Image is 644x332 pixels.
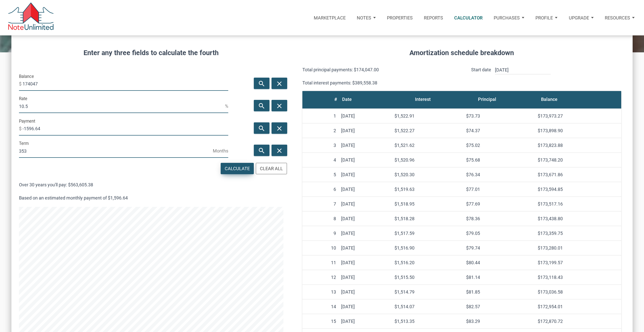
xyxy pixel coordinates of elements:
[449,9,488,27] a: Calculator
[415,95,431,104] div: Interest
[334,95,337,104] div: #
[341,186,389,193] div: [DATE]
[454,15,483,20] p: Calculator
[394,259,461,266] div: $1,516.20
[305,142,336,149] div: 3
[466,318,533,325] div: $83.29
[351,9,381,27] a: Notes
[305,303,336,310] div: 14
[297,48,627,58] h4: Amortization schedule breakdown
[225,165,250,172] div: Calculate
[494,15,520,20] p: Purchases
[394,303,461,310] div: $1,514.07
[341,245,389,251] div: [DATE]
[259,125,265,132] i: search
[394,127,461,134] div: $1,522.27
[341,303,389,310] div: [DATE]
[305,230,336,237] div: 9
[341,171,389,178] div: [DATE]
[342,95,352,104] div: Date
[530,9,563,27] a: Profile
[341,142,389,149] div: [DATE]
[305,201,336,207] div: 7
[305,127,336,134] div: 2
[305,259,336,266] div: 11
[569,15,589,20] p: Upgrade
[394,171,461,178] div: $1,520.30
[260,165,283,172] div: Clear All
[538,127,619,134] div: $173,898.90
[394,142,461,149] div: $1,521.62
[305,186,336,193] div: 6
[19,144,213,158] input: Term
[341,259,389,266] div: [DATE]
[272,145,287,156] button: close
[341,127,389,134] div: [DATE]
[394,230,461,237] div: $1,517.59
[19,80,23,88] span: $
[466,259,533,266] div: $80.44
[341,157,389,163] div: [DATE]
[341,215,389,222] div: [DATE]
[8,3,54,33] img: NoteUnlimited
[19,139,29,148] label: Term
[466,303,533,310] div: $82.57
[424,15,443,20] p: Reports
[225,102,228,110] span: %
[19,125,23,133] span: $
[341,201,389,207] div: [DATE]
[418,9,449,27] button: Reports
[394,201,461,207] div: $1,518.95
[599,9,640,27] button: Resources
[538,142,619,149] div: $173,823.88
[466,274,533,281] div: $81.14
[381,9,418,27] a: Properties
[272,122,287,134] button: close
[17,48,285,58] h4: Enter any three fields to calculate the fourth
[466,245,533,251] div: $79.74
[394,245,461,251] div: $1,516.90
[466,186,533,193] div: $77.01
[272,100,287,111] button: close
[541,95,557,104] div: Balance
[302,79,456,87] p: Total interest payments: $389,558.38
[305,215,336,222] div: 8
[305,245,336,251] div: 10
[276,102,282,110] i: close
[341,230,389,237] div: [DATE]
[538,274,619,281] div: $173,118.43
[19,194,283,202] p: Based on an estimated monthly payment of $1,596.64
[305,318,336,325] div: 15
[341,318,389,325] div: [DATE]
[213,147,228,155] span: Months
[314,15,346,20] p: Marketplace
[535,15,553,20] p: Profile
[254,122,269,134] button: search
[538,259,619,266] div: $173,199.57
[305,171,336,178] div: 5
[394,157,461,163] div: $1,520.96
[466,113,533,119] div: $73.73
[466,201,533,207] div: $77.69
[538,113,619,119] div: $173,973.27
[302,65,456,74] p: Total principal payments: $174,047.00
[538,201,619,207] div: $173,517.16
[276,147,282,154] i: close
[466,157,533,163] div: $75.68
[563,9,599,27] a: Upgrade
[466,171,533,178] div: $76.34
[488,9,530,27] button: Purchases
[254,145,269,156] button: search
[19,72,34,81] label: Balance
[259,102,265,110] i: search
[272,78,287,89] button: close
[305,157,336,163] div: 4
[538,303,619,310] div: $172,954.01
[254,100,269,111] button: search
[394,289,461,295] div: $1,514.79
[341,113,389,119] div: [DATE]
[466,289,533,295] div: $81.85
[394,186,461,193] div: $1,519.63
[394,215,461,222] div: $1,518.28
